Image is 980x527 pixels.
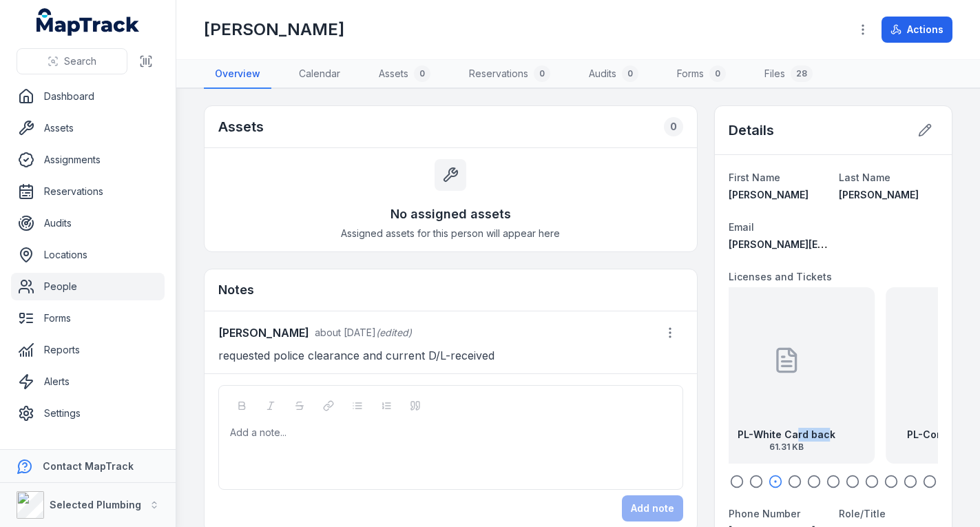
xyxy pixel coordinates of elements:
time: 7/14/2025, 10:46:29 AM [315,327,376,338]
a: Reports [11,336,165,364]
a: Overview [204,60,271,89]
span: Phone Number [729,508,800,519]
span: Email [729,221,754,233]
div: 0 [534,65,550,82]
a: Assignments [11,146,165,174]
a: Files28 [753,60,824,89]
a: Alerts [11,368,165,395]
a: Audits0 [578,60,649,89]
a: Assets [11,114,165,142]
span: Role/Title [839,508,886,519]
button: Search [17,48,127,74]
a: MapTrack [37,8,140,36]
strong: PL-White Card back [738,428,835,442]
p: requested police clearance and current D/L-received [218,346,683,365]
a: Audits [11,209,165,237]
h3: Notes [218,280,254,300]
a: Forms [11,304,165,332]
span: [PERSON_NAME] [729,189,809,200]
div: 28 [791,65,813,82]
a: Dashboard [11,83,165,110]
strong: Selected Plumbing [50,499,141,510]
span: (edited) [376,327,412,338]
strong: Contact MapTrack [43,460,134,472]
span: [PERSON_NAME][EMAIL_ADDRESS][DOMAIN_NAME] [729,238,974,250]
div: 0 [622,65,638,82]
button: Actions [882,17,952,43]
div: 0 [709,65,726,82]
div: 0 [414,65,430,82]
span: Search [64,54,96,68]
a: Locations [11,241,165,269]
a: Forms0 [666,60,737,89]
span: Last Name [839,172,890,183]
a: Reservations [11,178,165,205]
span: Assigned assets for this person will appear here [341,227,560,240]
h2: Details [729,121,774,140]
a: Settings [11,400,165,427]
a: Calendar [288,60,351,89]
a: Assets0 [368,60,441,89]
strong: [PERSON_NAME] [218,324,309,341]
span: 61.31 KB [738,442,835,453]
span: Licenses and Tickets [729,271,832,282]
a: Reservations0 [458,60,561,89]
span: about [DATE] [315,327,376,338]
span: First Name [729,172,780,183]
span: [PERSON_NAME] [839,189,919,200]
h1: [PERSON_NAME] [204,19,344,41]
a: People [11,273,165,300]
h3: No assigned assets [390,205,511,224]
h2: Assets [218,117,264,136]
div: 0 [664,117,683,136]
